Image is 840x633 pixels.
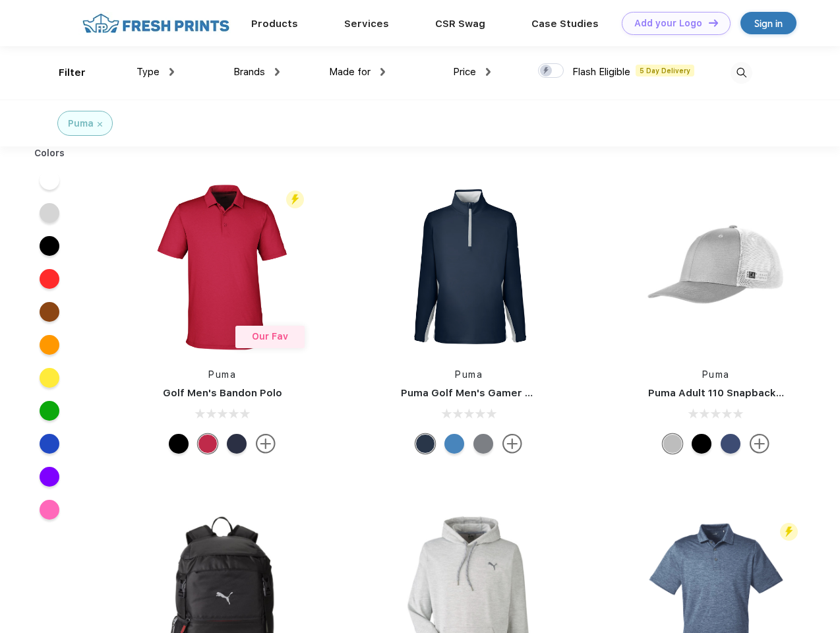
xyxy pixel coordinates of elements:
[453,66,476,78] span: Price
[634,18,702,29] div: Add your Logo
[473,434,493,454] div: Quiet Shade
[628,179,804,355] img: func=resize&h=266
[636,65,694,76] span: 5 Day Delivery
[198,434,218,454] div: Ski Patrol
[435,18,485,30] a: CSR Swag
[750,434,769,454] img: more.svg
[401,387,609,399] a: Puma Golf Men's Gamer Golf Quarter-Zip
[502,434,522,454] img: more.svg
[709,19,718,26] img: DT
[169,68,174,76] img: dropdown.png
[692,434,711,454] div: Pma Blk Pma Blk
[415,434,435,454] div: Navy Blazer
[572,66,630,78] span: Flash Eligible
[208,369,236,380] a: Puma
[251,18,298,30] a: Products
[754,16,783,31] div: Sign in
[286,191,304,208] img: flash_active_toggle.svg
[444,434,464,454] div: Bright Cobalt
[380,68,385,76] img: dropdown.png
[233,66,265,78] span: Brands
[252,331,288,342] span: Our Fav
[381,179,556,355] img: func=resize&h=266
[702,369,730,380] a: Puma
[68,117,94,131] div: Puma
[169,434,189,454] div: Puma Black
[721,434,740,454] div: Peacoat Qut Shd
[329,66,371,78] span: Made for
[135,179,310,355] img: func=resize&h=266
[731,62,752,84] img: desktop_search.svg
[78,12,233,35] img: fo%20logo%202.webp
[275,68,280,76] img: dropdown.png
[227,434,247,454] div: Navy Blazer
[486,68,491,76] img: dropdown.png
[24,146,75,160] div: Colors
[59,65,86,80] div: Filter
[780,523,798,541] img: flash_active_toggle.svg
[256,434,276,454] img: more.svg
[136,66,160,78] span: Type
[163,387,282,399] a: Golf Men's Bandon Polo
[663,434,682,454] div: Quarry with Brt Whit
[344,18,389,30] a: Services
[455,369,483,380] a: Puma
[98,122,102,127] img: filter_cancel.svg
[740,12,796,34] a: Sign in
